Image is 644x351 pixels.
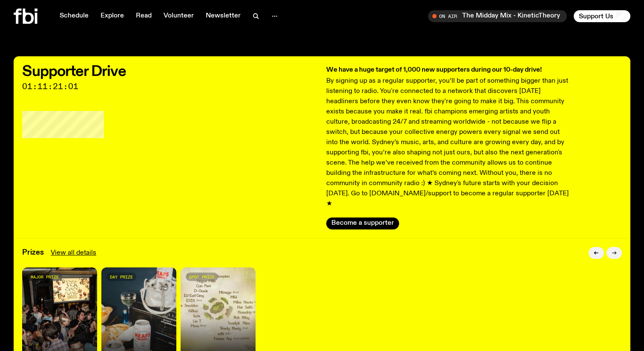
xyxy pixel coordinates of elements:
[22,83,318,90] span: 01:11:21:01
[189,275,215,279] span: spot prize
[201,10,246,22] a: Newsletter
[55,10,94,22] a: Schedule
[579,12,613,20] span: Support Us
[131,10,157,22] a: Read
[326,76,572,209] p: By signing up as a regular supporter, you’ll be part of something bigger than just listening to r...
[95,10,129,22] a: Explore
[110,275,133,279] span: day prize
[428,10,567,22] button: On AirThe Midday Mix - KineticTheory
[158,10,199,22] a: Volunteer
[22,249,44,256] h3: Prizes
[22,65,318,78] h2: Supporter Drive
[51,248,96,258] a: View all details
[326,65,572,75] h3: We have a huge target of 1,000 new supporters during our 10-day drive!
[326,218,399,229] button: Become a supporter
[31,275,59,279] span: major prize
[574,10,630,22] button: Support Us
